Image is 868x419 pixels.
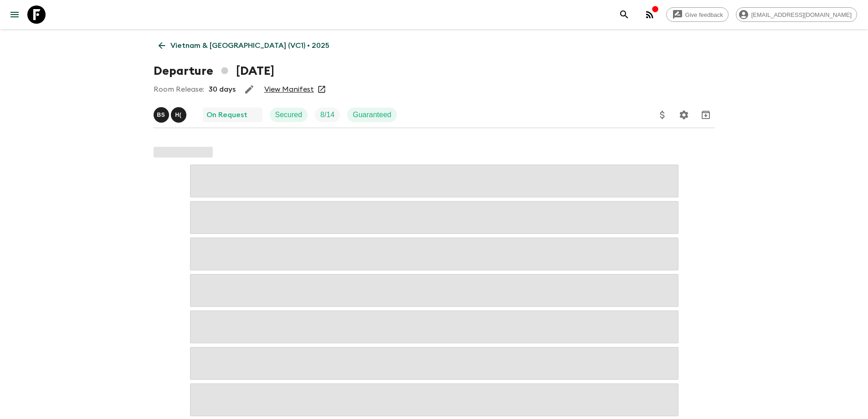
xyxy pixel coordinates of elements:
[315,108,340,122] div: Trip Fill
[680,11,728,18] span: Give feedback
[666,7,729,22] a: Give feedback
[320,109,334,120] p: 8 / 14
[653,106,672,124] button: Update Price, Early Bird Discount and Costs
[697,106,715,124] button: Archive (Completed, Cancelled or Unsynced Departures only)
[154,62,274,80] h1: Departure [DATE]
[275,109,303,120] p: Secured
[736,7,857,22] div: [EMAIL_ADDRESS][DOMAIN_NAME]
[746,11,857,18] span: [EMAIL_ADDRESS][DOMAIN_NAME]
[353,109,391,120] p: Guaranteed
[175,111,182,119] p: H (
[675,106,693,124] button: Settings
[5,5,24,24] button: menu
[154,36,334,55] a: Vietnam & [GEOGRAPHIC_DATA] (VC1) • 2025
[264,85,314,94] a: View Manifest
[154,84,204,95] p: Room Release:
[154,107,188,123] button: BSH(
[154,110,188,117] span: Bo Sowath, Hai (Le Mai) Nhat
[615,5,633,24] button: search adventures
[209,84,236,95] p: 30 days
[270,108,308,122] div: Secured
[170,40,329,51] p: Vietnam & [GEOGRAPHIC_DATA] (VC1) • 2025
[206,109,247,120] p: On Request
[157,111,165,119] p: B S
